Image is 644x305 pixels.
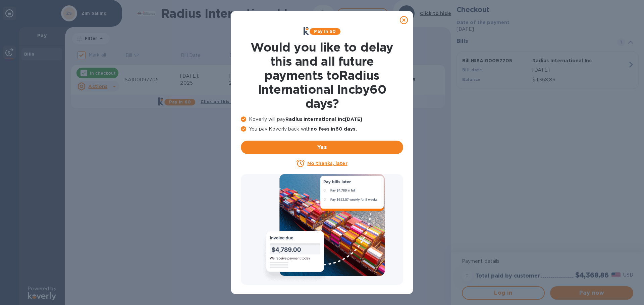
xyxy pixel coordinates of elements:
p: Koverly will pay [241,116,403,123]
p: You pay Koverly back with [241,126,403,133]
b: no fees in 60 days . [311,126,357,132]
h1: Would you like to delay this and all future payments to Radius International Inc by 60 days ? [241,40,403,110]
span: Yes [246,143,398,151]
u: No thanks, later [307,161,347,166]
button: Yes [241,141,403,154]
b: Radius International Inc [DATE] [285,117,362,122]
b: Pay in 60 [314,29,336,34]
